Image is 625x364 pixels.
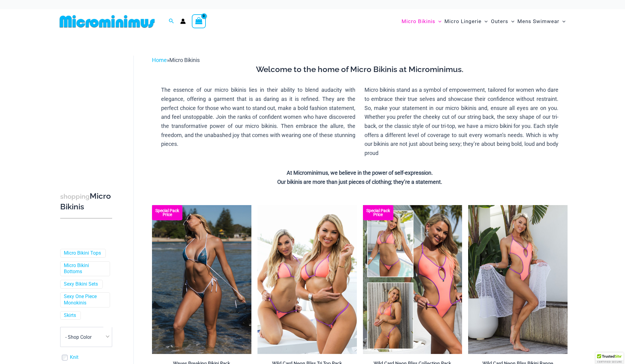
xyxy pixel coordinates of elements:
[364,85,559,158] p: Micro bikinis stand as a symbol of empowerment, tailored for women who dare to embrace their true...
[152,57,167,63] a: Home
[60,193,90,200] span: shopping
[482,14,488,29] span: Menu Toggle
[192,14,206,28] a: View Shopping Cart, empty
[169,18,174,25] a: Search icon link
[180,19,186,24] a: Account icon link
[64,312,76,319] a: Skirts
[60,327,112,347] span: - Shop Color
[64,263,105,275] a: Micro Bikini Bottoms
[363,205,462,354] a: Collection Pack (7) Collection Pack B (1)Collection Pack B (1)
[287,170,433,176] strong: At Microminimus, we believe in the power of self-expression.
[363,209,393,217] b: Special Pack Price
[169,57,200,63] span: Micro Bikinis
[161,85,355,149] p: The essence of our micro bikinis lies in their ability to blend audacity with elegance, offering ...
[70,354,78,361] a: Knit
[157,64,563,75] h3: Welcome to the home of Micro Bikinis at Microminimus.
[363,205,462,354] img: Collection Pack (7)
[400,12,443,31] a: Micro BikinisMenu ToggleMenu Toggle
[444,14,482,29] span: Micro Lingerie
[516,12,567,31] a: Mens SwimwearMenu ToggleMenu Toggle
[60,51,115,172] iframe: TrustedSite Certified
[443,12,489,31] a: Micro LingerieMenu ToggleMenu Toggle
[468,205,568,354] a: Wild Card Neon Bliss 312 Top 01Wild Card Neon Bliss 819 One Piece St Martin 5996 Sarong 04Wild Ca...
[257,205,357,354] a: Wild Card Neon Bliss Tri Top PackWild Card Neon Bliss Tri Top Pack BWild Card Neon Bliss Tri Top ...
[152,205,251,354] a: Waves Breaking Ocean 312 Top 456 Bottom 08 Waves Breaking Ocean 312 Top 456 Bottom 04Waves Breaki...
[435,14,441,29] span: Menu Toggle
[57,15,157,28] img: MM SHOP LOGO FLAT
[468,205,568,354] img: Wild Card Neon Bliss 312 Top 01
[402,14,435,29] span: Micro Bikinis
[277,179,442,185] strong: Our bikinis are more than just pieces of clothing; they’re a statement.
[152,209,182,217] b: Special Pack Price
[60,327,112,347] span: - Shop Color
[64,294,105,306] a: Sexy One Piece Monokinis
[399,11,568,32] nav: Site Navigation
[65,334,92,340] span: - Shop Color
[60,191,112,212] h3: Micro Bikinis
[152,205,251,354] img: Waves Breaking Ocean 312 Top 456 Bottom 08
[508,14,514,29] span: Menu Toggle
[596,352,623,364] div: TrustedSite Certified
[64,281,98,287] a: Sexy Bikini Sets
[64,250,101,256] a: Micro Bikini Tops
[517,14,559,29] span: Mens Swimwear
[491,14,508,29] span: Outers
[257,205,357,354] img: Wild Card Neon Bliss Tri Top Pack
[489,12,516,31] a: OutersMenu ToggleMenu Toggle
[559,14,565,29] span: Menu Toggle
[152,57,200,63] span: »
